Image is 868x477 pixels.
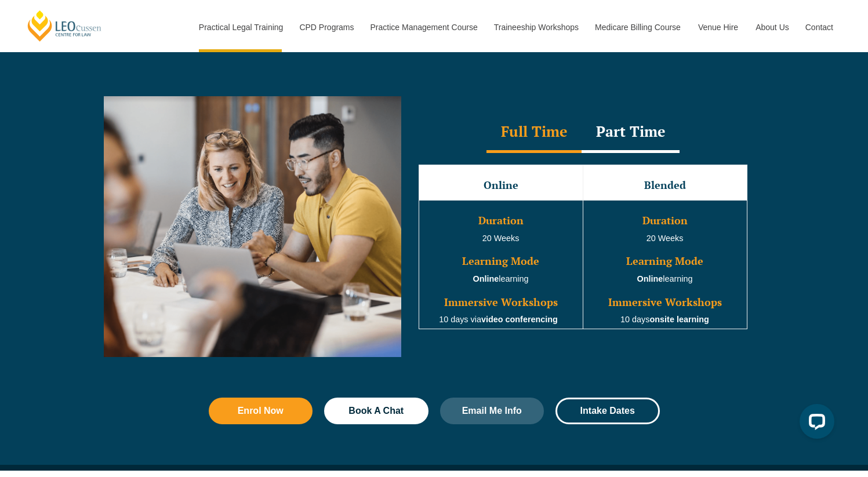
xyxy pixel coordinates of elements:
[584,297,746,308] h3: Immersive Workshops
[478,213,524,227] span: Duration
[586,2,689,52] a: Medicare Billing Course
[209,398,313,424] a: Enrol Now
[473,274,499,283] strong: Online
[584,215,746,227] h3: Duration
[420,180,582,191] h3: Online
[362,2,485,52] a: Practice Management Course
[419,200,583,329] td: learning 10 days via
[348,406,404,416] span: Book A Chat
[26,9,103,42] a: [PERSON_NAME] Centre for Law
[324,398,428,424] a: Book A Chat
[486,112,582,153] div: Full Time
[689,2,747,52] a: Venue Hire
[583,200,747,329] td: 20 Weeks learning 10 days
[481,315,558,324] strong: video conferencing
[420,297,582,308] h3: Immersive Workshops
[555,398,660,424] a: Intake Dates
[584,180,746,191] h3: Blended
[290,2,361,52] a: CPD Programs
[190,2,291,52] a: Practical Legal Training
[790,399,839,448] iframe: LiveChat chat widget
[584,256,746,267] h3: Learning Mode
[582,112,680,153] div: Part Time
[420,256,582,267] h3: Learning Mode
[238,406,284,416] span: Enrol Now
[797,2,842,52] a: Contact
[747,2,797,52] a: About Us
[462,406,522,416] span: Email Me Info
[440,398,544,424] a: Email Me Info
[637,274,663,283] strong: Online
[485,2,586,52] a: Traineeship Workshops
[580,406,635,416] span: Intake Dates
[482,234,520,243] span: 20 Weeks
[650,315,709,324] strong: onsite learning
